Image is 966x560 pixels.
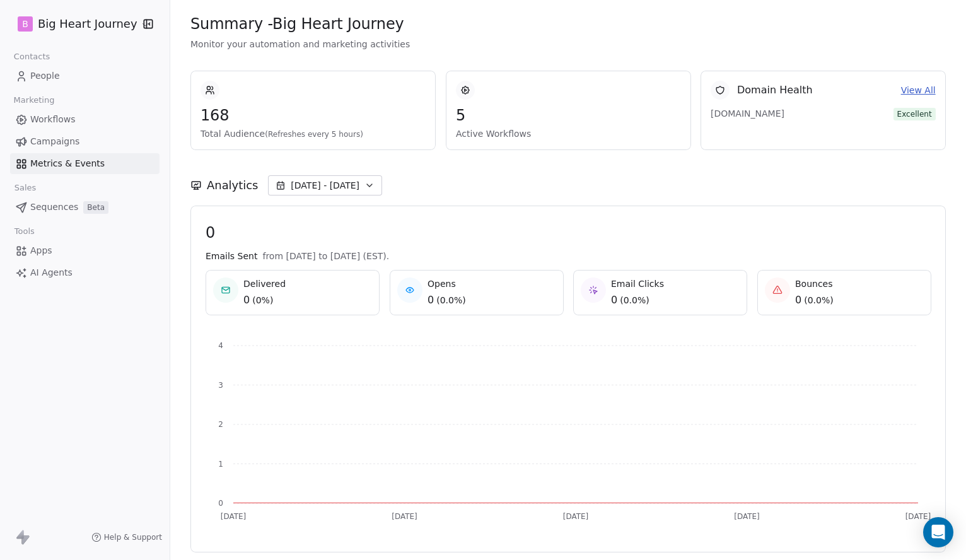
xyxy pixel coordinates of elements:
div: Open Intercom Messenger [923,517,953,547]
span: Domain Health [737,83,813,98]
span: Monitor your automation and marketing activities [190,38,946,50]
tspan: [DATE] [905,512,931,521]
tspan: [DATE] [563,512,589,521]
span: 0 [795,293,801,308]
span: Summary - Big Heart Journey [190,15,404,33]
tspan: [DATE] [392,512,417,521]
span: (Refreshes every 5 hours) [265,130,363,139]
span: Opens [428,277,466,290]
span: Tools [9,222,40,241]
span: [DATE] - [DATE] [291,179,359,192]
tspan: 2 [218,420,223,429]
span: Big Heart Journey [38,16,137,32]
tspan: 4 [218,341,223,350]
span: Delivered [243,277,286,290]
span: Sequences [30,201,78,214]
a: Help & Support [91,532,162,542]
span: Active Workflows [456,127,681,140]
span: Contacts [8,47,55,66]
span: ( 0% ) [252,294,273,306]
span: Bounces [795,277,834,290]
span: Sales [9,178,42,197]
span: 0 [206,223,931,242]
a: SequencesBeta [10,197,160,218]
button: BBig Heart Journey [15,13,134,35]
span: from [DATE] to [DATE] (EST). [262,250,389,262]
span: Help & Support [104,532,162,542]
span: 0 [428,293,434,308]
span: Total Audience [201,127,426,140]
a: Metrics & Events [10,153,160,174]
span: Excellent [893,108,936,120]
span: B [22,18,28,30]
span: AI Agents [30,266,73,279]
tspan: 3 [218,381,223,390]
span: Campaigns [30,135,79,148]
a: People [10,66,160,86]
span: ( 0.0% ) [620,294,649,306]
span: ( 0.0% ) [804,294,834,306]
span: Workflows [30,113,76,126]
button: [DATE] - [DATE] [268,175,382,195]
tspan: [DATE] [221,512,247,521]
tspan: 1 [218,460,223,469]
span: People [30,69,60,83]
span: [DOMAIN_NAME] [711,107,799,120]
a: Workflows [10,109,160,130]
span: Email Clicks [611,277,664,290]
span: Marketing [8,91,60,110]
span: Emails Sent [206,250,257,262]
span: 0 [611,293,617,308]
span: 5 [456,106,681,125]
span: ( 0.0% ) [436,294,466,306]
a: View All [901,84,936,97]
span: 168 [201,106,426,125]
span: Metrics & Events [30,157,105,170]
a: Apps [10,240,160,261]
span: Apps [30,244,52,257]
a: AI Agents [10,262,160,283]
span: Analytics [207,177,258,194]
span: Beta [83,201,108,214]
tspan: 0 [218,499,223,508]
a: Campaigns [10,131,160,152]
tspan: [DATE] [734,512,760,521]
span: 0 [243,293,250,308]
